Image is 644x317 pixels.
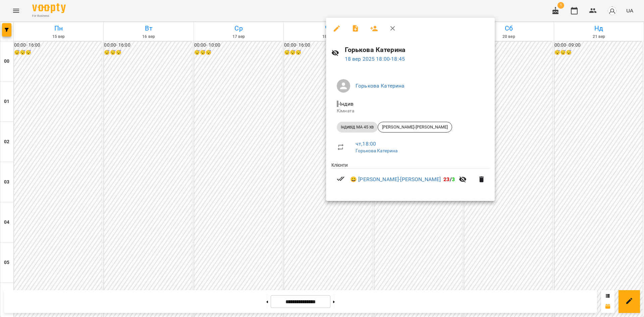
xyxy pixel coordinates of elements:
a: Горькова Катерина [356,148,398,153]
h6: Горькова Катерина [345,45,490,55]
b: / [443,176,455,182]
a: Горькова Катерина [356,83,405,89]
div: [PERSON_NAME]-[PERSON_NAME] [378,122,452,133]
span: [PERSON_NAME]-[PERSON_NAME] [378,124,452,130]
span: індивід МА 45 хв [337,124,378,130]
p: Кімната [337,108,484,114]
a: 18 вер 2025 18:00-18:45 [345,56,405,62]
svg: Візит сплачено [337,175,345,183]
a: 😀 [PERSON_NAME]-[PERSON_NAME] [350,175,441,183]
ul: Клієнти [331,162,489,193]
span: 23 [443,176,449,182]
span: 3 [452,176,455,182]
span: - Індив [337,101,355,107]
a: чт , 18:00 [356,141,376,147]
